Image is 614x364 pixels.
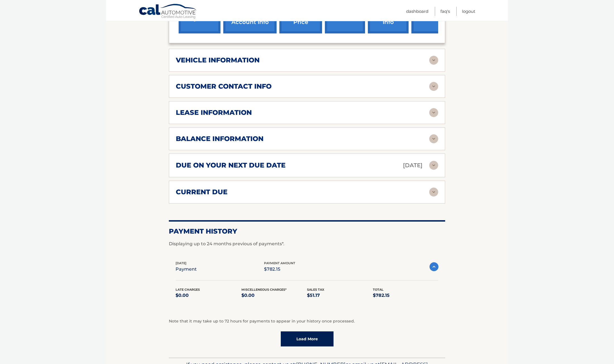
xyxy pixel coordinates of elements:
[176,56,260,64] h2: vehicle information
[429,56,438,65] img: accordion-rest.svg
[176,265,197,273] p: payment
[169,318,445,325] p: Note that it may take up to 72 hours for payments to appear in your history once processed.
[169,227,445,236] h2: Payment History
[406,7,428,16] a: Dashboard
[429,161,438,170] img: accordion-rest.svg
[429,82,438,91] img: accordion-rest.svg
[429,108,438,117] img: accordion-rest.svg
[176,108,252,117] h2: lease information
[430,262,438,271] img: accordion-active.svg
[440,7,450,16] a: FAQ's
[169,241,445,247] p: Displaying up to 24 months previous of payments*.
[176,135,263,143] h2: balance information
[264,265,295,273] p: $782.15
[176,292,241,299] p: $0.00
[139,4,197,20] a: Cal Automotive
[176,261,186,265] span: [DATE]
[403,161,423,170] p: [DATE]
[373,288,383,292] span: Total
[241,292,307,299] p: $0.00
[176,288,200,292] span: Late Charges
[373,292,439,299] p: $782.15
[429,188,438,196] img: accordion-rest.svg
[281,331,334,346] a: Load More
[307,288,324,292] span: Sales Tax
[462,7,475,16] a: Logout
[241,288,287,292] span: Miscelleneous Charges*
[307,292,373,299] p: $51.17
[176,188,227,196] h2: current due
[429,134,438,143] img: accordion-rest.svg
[176,82,272,91] h2: customer contact info
[264,261,295,265] span: payment amount
[176,161,286,169] h2: due on your next due date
